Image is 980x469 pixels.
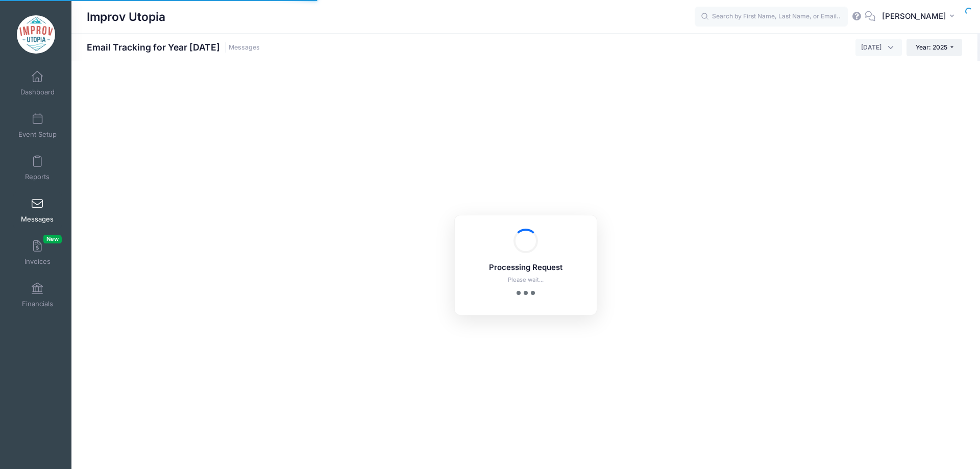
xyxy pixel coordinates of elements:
[25,172,50,181] span: Reports
[13,65,62,101] a: Dashboard
[882,11,946,22] span: [PERSON_NAME]
[855,39,902,56] span: August 2025
[87,42,260,53] h1: Email Tracking for Year [DATE]
[695,7,848,27] input: Search by First Name, Last Name, or Email...
[43,235,62,243] span: New
[13,108,62,143] a: Event Setup
[13,150,62,186] a: Reports
[22,300,53,308] span: Financials
[20,88,55,96] span: Dashboard
[13,192,62,228] a: Messages
[13,235,62,270] a: InvoicesNew
[906,39,962,56] button: Year: 2025
[87,5,165,29] h1: Improv Utopia
[875,5,965,29] button: [PERSON_NAME]
[468,263,583,273] h5: Processing Request
[17,15,55,54] img: Improv Utopia
[13,277,62,313] a: Financials
[24,257,51,266] span: Invoices
[18,130,57,139] span: Event Setup
[21,215,54,224] span: Messages
[468,276,583,284] p: Please wait...
[229,44,260,52] a: Messages
[861,43,881,52] span: August 2025
[916,43,947,51] span: Year: 2025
